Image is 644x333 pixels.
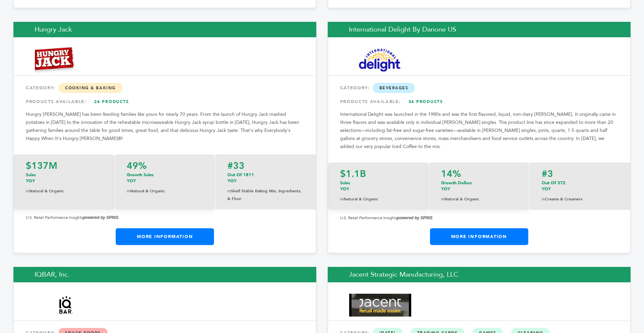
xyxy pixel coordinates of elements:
a: 26 Products [88,96,135,108]
span: Cooking & Baking [58,83,122,93]
img: International Delight by Danone US [349,49,411,72]
p: U.S. Retail Performance Insights [340,214,618,222]
a: More Information [116,228,214,245]
p: Out of 1811 [227,172,304,184]
strong: powered by SPINS [397,216,433,220]
span: Beverages [373,83,415,93]
p: Natural & Organic [26,187,102,195]
h2: International Delight by Danone US [328,22,631,37]
span: YOY [542,186,551,192]
p: #33 [227,161,304,171]
span: in [542,196,545,202]
h2: Hungry Jack [13,22,316,37]
span: YOY [340,186,349,192]
span: in [227,188,231,194]
span: YOY [227,178,236,184]
p: #3 [542,169,618,179]
p: Hungry [PERSON_NAME] has been feeding families like yours for nearly 70 years. From the launch of... [26,110,304,143]
p: International Delight was launched in the 1980s and was the first flavored, liquid, non-dairy [PE... [340,110,618,151]
p: Sales [26,172,102,184]
p: Sales [340,180,417,192]
div: PRODUCTS AVAILABLE: [26,96,304,108]
span: in [441,196,444,202]
p: Shelf Stable Baking Mix, Ingredients, & Flour [227,187,304,203]
a: 34 Products [402,96,449,108]
span: YOY [26,178,35,184]
p: Natural & Organic [127,187,203,195]
p: Growth Sales [127,172,203,184]
div: CATEGORY: [340,82,618,94]
span: in [340,196,343,202]
img: Hungry Jack [35,46,76,74]
p: Creams & Creamers [542,195,618,203]
span: in [26,188,29,194]
span: YOY [441,186,450,192]
p: 14% [441,169,517,179]
a: More Information [430,228,528,245]
p: $137M [26,161,102,171]
div: PRODUCTS AVAILABLE: [340,96,618,108]
p: 49% [127,161,203,171]
p: Growth Dollars [441,180,517,192]
p: Out of 372 [542,180,618,192]
span: in [127,188,130,194]
p: Natural & Organic [340,195,417,203]
img: Jacent Strategic Manufacturing, LLC [349,294,411,317]
span: YOY [127,178,136,184]
p: Natural & Organic [441,195,517,203]
img: IQBAR, Inc. [35,295,97,316]
div: CATEGORY: [26,82,304,94]
p: U.S. Retail Performance Insights [26,213,304,222]
p: $1.1B [340,169,417,179]
h2: Jacent Strategic Manufacturing, LLC [328,267,631,282]
strong: powered by SPINS [83,215,118,220]
h2: IQBAR, Inc. [13,267,316,282]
